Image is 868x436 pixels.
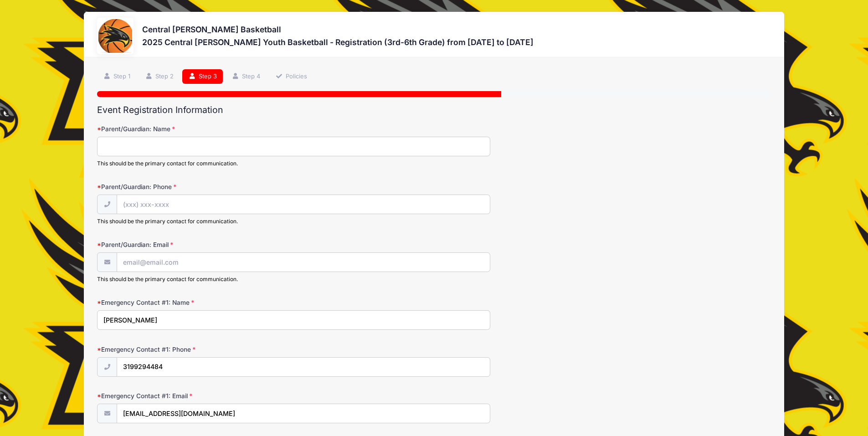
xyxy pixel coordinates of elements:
[269,69,313,84] a: Policies
[97,159,490,168] div: This should be the primary contact for communication.
[117,252,490,272] input: email@email.com
[97,124,322,133] label: Parent/Guardian: Name
[97,182,322,191] label: Parent/Guardian: Phone
[97,240,322,249] label: Parent/Guardian: Email
[139,69,180,84] a: Step 2
[97,275,490,283] div: This should be the primary contact for communication.
[97,345,322,354] label: Emergency Contact #1: Phone
[142,37,534,47] h3: 2025 Central [PERSON_NAME] Youth Basketball - Registration (3rd-6th Grade) from [DATE] to [DATE]
[97,391,322,400] label: Emergency Contact #1: Email
[97,69,136,84] a: Step 1
[97,217,490,226] div: This should be the primary contact for communication.
[226,69,267,84] a: Step 4
[97,105,771,115] h2: Event Registration Information
[117,195,490,214] input: (xxx) xxx-xxxx
[142,25,534,34] h3: Central [PERSON_NAME] Basketball
[182,69,223,84] a: Step 3
[117,404,490,423] input: email@email.com
[97,298,322,307] label: Emergency Contact #1: Name
[117,357,490,377] input: (xxx) xxx-xxxx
